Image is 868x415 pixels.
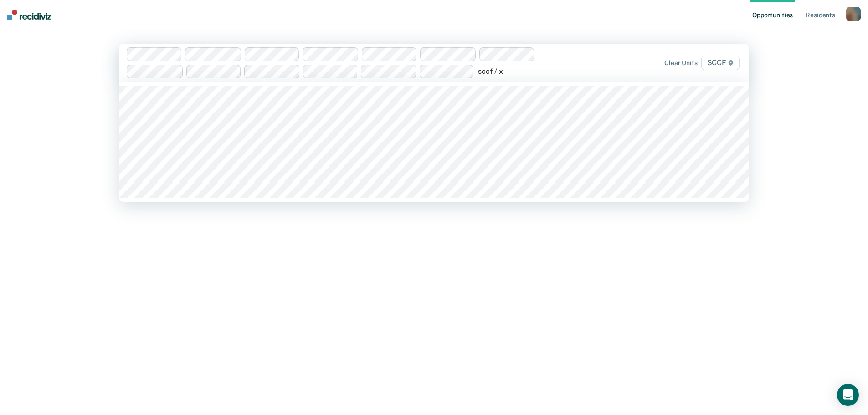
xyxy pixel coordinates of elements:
div: Clear units [664,59,698,67]
span: SCCF [701,56,740,70]
button: r [846,7,861,21]
img: Recidiviz [7,10,51,20]
div: Open Intercom Messenger [837,384,859,406]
